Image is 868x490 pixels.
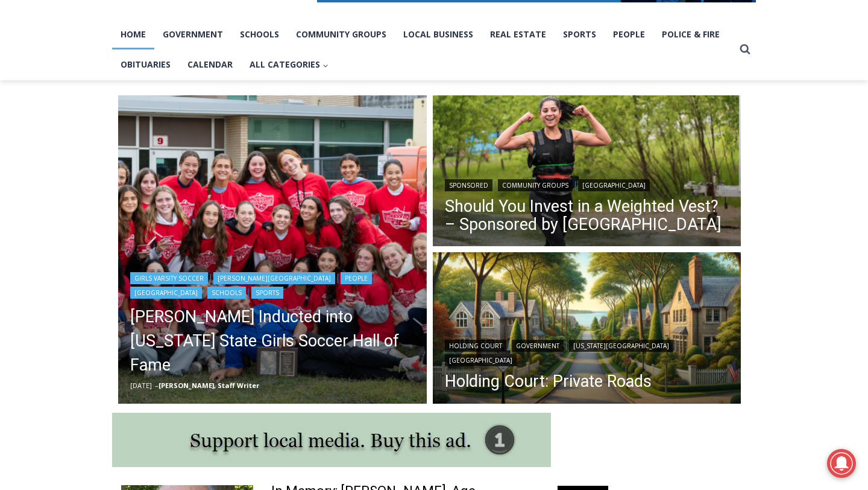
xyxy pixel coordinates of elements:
span: Intern @ [DOMAIN_NAME] [315,120,559,147]
a: Sports [251,287,283,299]
time: [DATE] [130,381,152,390]
a: Girls Varsity Soccer [130,272,208,284]
button: Child menu of All Categories [241,49,337,80]
img: support local media, buy this ad [112,413,551,467]
img: (PHOTO: Runner with a weighted vest. Contributed.) [433,95,741,250]
a: Sponsored [445,179,492,191]
div: | | [445,177,729,191]
a: [US_STATE][GEOGRAPHIC_DATA] [569,340,673,352]
a: Community Groups [288,19,395,49]
a: Government [512,340,564,352]
button: View Search Form [734,39,756,60]
a: [GEOGRAPHIC_DATA] [445,354,517,366]
a: Real Estate [482,19,555,49]
div: | | | [445,337,729,366]
a: Read More Rich Savage Inducted into New York State Girls Soccer Hall of Fame [118,95,427,404]
a: [PERSON_NAME], Staff Writer [159,381,259,390]
nav: Primary Navigation [112,19,734,80]
a: Schools [231,19,288,49]
a: [GEOGRAPHIC_DATA] [130,287,202,299]
span: – [155,381,159,390]
a: Home [112,19,154,49]
div: | | | | | [130,270,415,299]
a: Calendar [179,49,241,80]
a: [PERSON_NAME][GEOGRAPHIC_DATA] [213,272,335,284]
a: Government [154,19,231,49]
a: Intern @ [DOMAIN_NAME] [290,117,584,150]
a: Local Business [395,19,482,49]
a: Schools [207,287,246,299]
a: Holding Court [445,340,506,352]
a: [GEOGRAPHIC_DATA] [578,179,650,191]
a: Police & Fire [653,19,728,49]
a: Community Groups [498,179,573,191]
a: Sports [555,19,605,49]
img: (PHOTO: The 2025 Rye Girls Soccer Team surrounding Head Coach Rich Savage after his induction int... [118,95,427,404]
img: DALLE 2025-09-08 Holding Court 2025-09-09 Private Roads [433,252,741,407]
a: Should You Invest in a Weighted Vest? – Sponsored by [GEOGRAPHIC_DATA] [445,197,729,234]
a: Obituaries [112,49,179,80]
div: "[PERSON_NAME] and I covered the [DATE] Parade, which was a really eye opening experience as I ha... [304,1,570,117]
a: Read More Holding Court: Private Roads [433,252,741,407]
a: Open Tues. - Sun. [PHONE_NUMBER] [1,121,121,150]
a: People [341,272,372,284]
span: Open Tues. - Sun. [PHONE_NUMBER] [4,124,118,170]
a: People [605,19,653,49]
a: Read More Should You Invest in a Weighted Vest? – Sponsored by White Plains Hospital [433,95,741,250]
div: "the precise, almost orchestrated movements of cutting and assembling sushi and [PERSON_NAME] mak... [124,75,177,144]
a: Holding Court: Private Roads [445,372,729,390]
a: [PERSON_NAME] Inducted into [US_STATE] State Girls Soccer Hall of Fame [130,305,415,377]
